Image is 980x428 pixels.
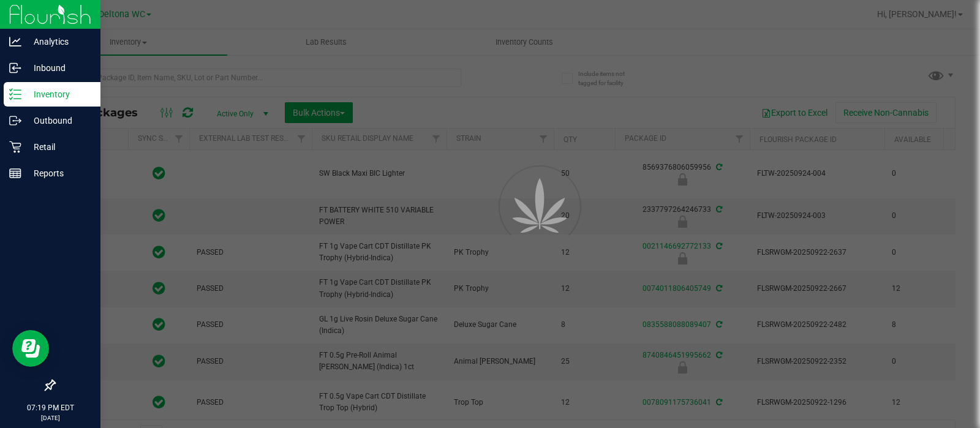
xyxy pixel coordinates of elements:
[21,61,95,75] p: Inbound
[21,113,95,128] p: Outbound
[9,115,21,127] inline-svg: Outbound
[9,141,21,153] inline-svg: Retail
[21,140,95,154] p: Retail
[21,87,95,102] p: Inventory
[6,402,95,413] p: 07:19 PM EDT
[21,166,95,181] p: Reports
[9,88,21,100] inline-svg: Inventory
[12,330,49,367] iframe: Resource center
[21,34,95,49] p: Analytics
[9,36,21,48] inline-svg: Analytics
[9,167,21,179] inline-svg: Reports
[9,62,21,74] inline-svg: Inbound
[6,413,95,422] p: [DATE]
